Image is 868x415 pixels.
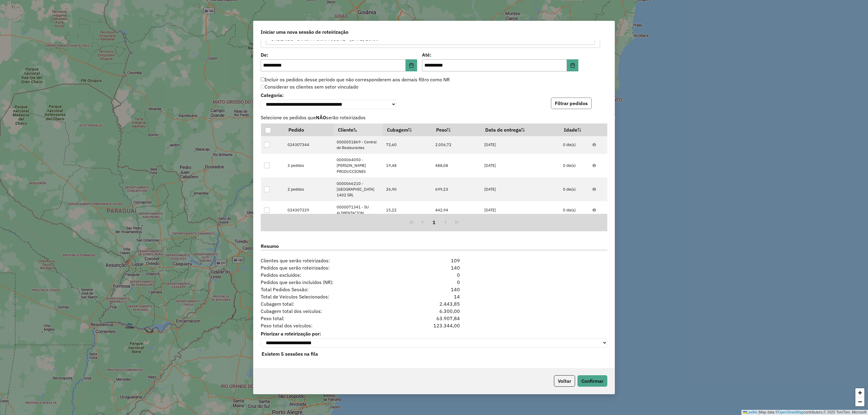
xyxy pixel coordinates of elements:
span: | [758,410,759,414]
span: Selecione os pedidos que serão roteirizados [257,114,611,121]
td: 3 pedidos [285,154,334,178]
div: 0 [404,271,464,279]
div: 2.443,85 [404,300,464,307]
span: Cubagem total: [257,300,404,307]
label: Categoria: [261,92,396,99]
input: Considerar os clientes sem setor vinculado [261,85,265,89]
td: 699,23 [432,177,481,201]
div: Map data © contributors,© 2025 TomTom, Microsoft [741,410,868,415]
td: 0 dia(s) [560,154,590,178]
td: 024307229 [285,201,334,219]
label: De: [261,51,417,58]
td: [DATE] [481,136,560,154]
td: 2.056,72 [432,136,481,154]
td: [DATE] [481,177,560,201]
button: Confirmar [577,375,607,387]
td: [DATE] [481,154,560,178]
button: Filtrar pedidos [551,98,592,109]
span: Peso total: [257,315,404,322]
th: Idade [560,123,590,136]
td: [DATE] [481,201,560,219]
div: 140 [404,286,464,293]
a: Zoom out [855,397,864,406]
span: Clientes que serão roteirizados: [257,257,404,264]
td: 024307344 [285,136,334,154]
span: Pedidos excluídos: [257,271,404,279]
button: 1 [428,217,440,228]
button: Choose Date [406,59,417,71]
td: 0000064050 - [PERSON_NAME] PRODUCCIONES [334,154,383,178]
button: Voltar [554,375,575,387]
span: Cubagem total dos veículos: [257,307,404,315]
label: Resumo [261,242,607,251]
a: Zoom in [855,388,864,397]
th: Peso [432,123,481,136]
div: 14 [404,293,464,300]
th: Cliente [334,123,383,136]
div: 63.907,84 [404,315,464,322]
span: Total Pedidos Sessão: [257,286,404,293]
th: Cubagem [383,123,432,136]
strong: Existem 5 sessões na fila [262,351,318,357]
label: Considerar os clientes sem setor vinculado [261,83,358,90]
td: 0 dia(s) [560,136,590,154]
td: 0000051869 - Central de Restaurantes [334,136,383,154]
th: Pedido [285,123,334,136]
span: + [858,389,862,396]
label: Priorizar a roteirização por: [261,330,607,337]
strong: NÃO [316,114,326,120]
span: Total de Veículos Selecionados: [257,293,404,300]
td: 442,94 [432,201,481,219]
td: 26,90 [383,177,432,201]
td: 0 dia(s) [560,201,590,219]
label: Até: [422,51,578,58]
td: 19,48 [383,154,432,178]
div: 140 [404,264,464,271]
div: 109 [404,257,464,264]
td: 72,60 [383,136,432,154]
td: 0000066210 - [GEOGRAPHIC_DATA] 1402 SRL [334,177,383,201]
div: 123.344,00 [404,322,464,329]
td: 2 pedidos [285,177,334,201]
th: Data de entrega [481,123,560,136]
span: − [858,398,862,405]
td: 488,08 [432,154,481,178]
div: 6.300,00 [404,307,464,315]
span: Iniciar uma nova sessão de roteirização [261,28,348,36]
div: 0 [404,279,464,286]
button: Choose Date [567,59,578,71]
a: Leaflet [743,410,757,414]
td: 0000071341 - SU ALIMENTACION [334,201,383,219]
label: Incluir os pedidos desse período que não corresponderem aos demais filtro como NR [261,76,450,83]
td: 15,22 [383,201,432,219]
span: Pedidos que serão incluídos (NR): [257,279,404,286]
input: Incluir os pedidos desse período que não corresponderem aos demais filtro como NR [261,77,265,81]
span: Pedidos que serão roteirizados: [257,264,404,271]
td: 0 dia(s) [560,177,590,201]
a: OpenStreetMap [778,410,804,414]
span: Peso total dos veículos: [257,322,404,329]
